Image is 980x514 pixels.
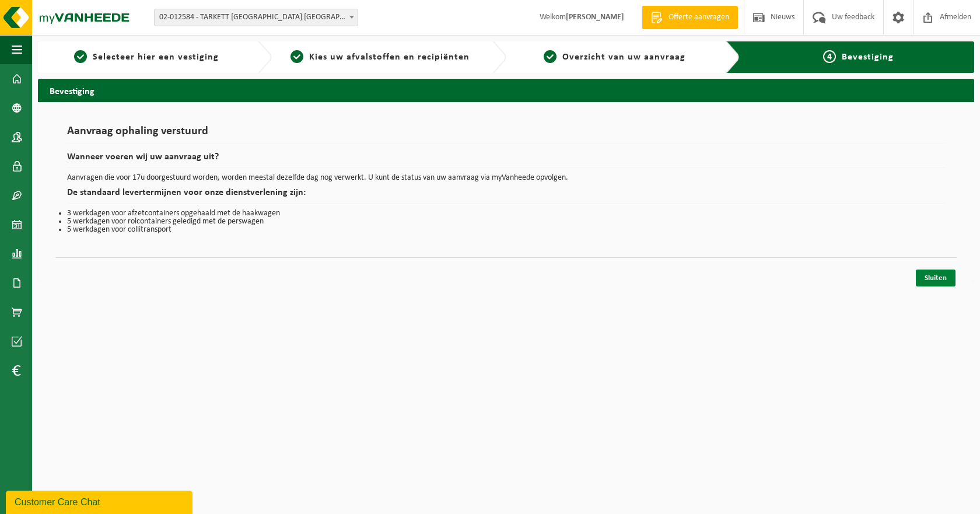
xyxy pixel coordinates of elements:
h2: Wanneer voeren wij uw aanvraag uit? [67,152,945,168]
span: 02-012584 - TARKETT DENDERMONDE NV - DENDERMONDE [155,9,358,26]
li: 5 werkdagen voor rolcontainers geledigd met de perswagen [67,218,945,226]
span: 3 [544,50,556,63]
p: Aanvragen die voor 17u doorgestuurd worden, worden meestal dezelfde dag nog verwerkt. U kunt de s... [67,174,945,182]
a: 2Kies uw afvalstoffen en recipiënten [278,50,482,64]
a: 1Selecteer hier een vestiging [44,50,249,64]
iframe: chat widget [6,488,195,514]
h2: Bevestiging [38,79,974,102]
a: 3Overzicht van uw aanvraag [512,50,717,64]
span: Kies uw afvalstoffen en recipiënten [309,53,470,62]
h1: Aanvraag ophaling verstuurd [67,125,945,144]
li: 3 werkdagen voor afzetcontainers opgehaald met de haakwagen [67,209,945,218]
a: Sluiten [916,270,956,286]
span: 02-012584 - TARKETT DENDERMONDE NV - DENDERMONDE [154,9,358,26]
span: 2 [290,50,303,63]
span: Selecteer hier een vestiging [93,53,219,62]
span: Overzicht van uw aanvraag [562,53,685,62]
strong: [PERSON_NAME] [566,13,624,22]
h2: De standaard levertermijnen voor onze dienstverlening zijn: [67,188,945,204]
a: Offerte aanvragen [642,6,738,29]
span: 1 [74,50,87,63]
li: 5 werkdagen voor collitransport [67,226,945,234]
span: Bevestiging [842,53,894,62]
span: 4 [823,50,836,63]
span: Offerte aanvragen [666,12,732,23]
